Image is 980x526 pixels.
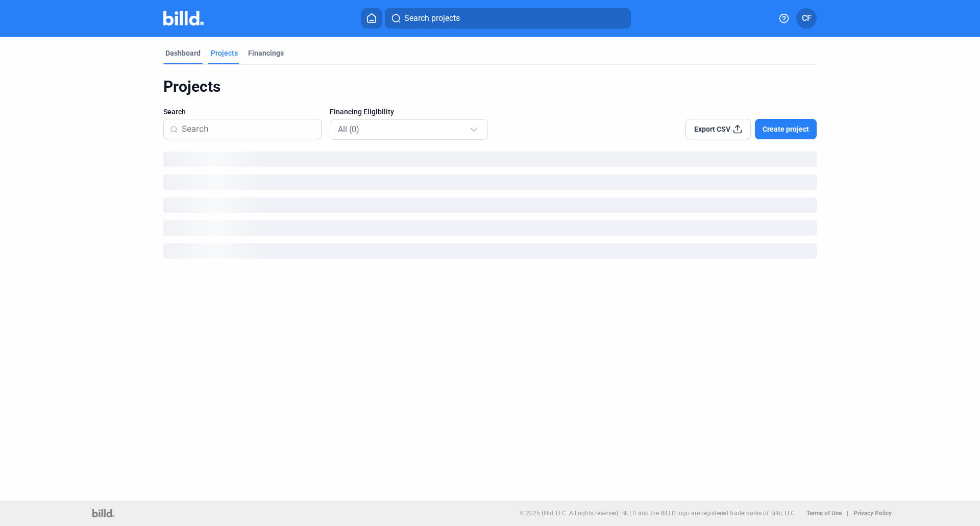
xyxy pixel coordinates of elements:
[853,510,892,517] b: Privacy Policy
[330,107,394,117] span: Financing Eligibility
[211,48,238,58] div: Projects
[163,11,204,26] img: Billd Company Logo
[182,118,315,140] input: Search
[163,152,817,167] div: loading
[338,124,359,134] span: All (0)
[806,510,842,517] b: Terms of Use
[694,124,730,134] span: Export CSV
[165,48,201,58] div: Dashboard
[385,8,631,29] button: Search projects
[755,119,817,139] button: Create project
[163,220,817,236] div: loading
[685,119,751,139] button: Export CSV
[163,174,817,190] div: loading
[796,8,817,29] button: CF
[802,12,812,24] span: CF
[248,48,284,58] div: Financings
[163,197,817,213] div: loading
[163,107,186,117] span: Search
[520,510,796,517] p: © 2025 Billd, LLC. All rights reserved. BILLD and the BILLD logo are registered trademarks of Bil...
[92,509,114,517] img: logo
[763,124,809,134] span: Create project
[847,510,848,517] p: |
[404,12,460,24] span: Search projects
[163,77,817,96] div: Projects
[163,243,817,259] div: loading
